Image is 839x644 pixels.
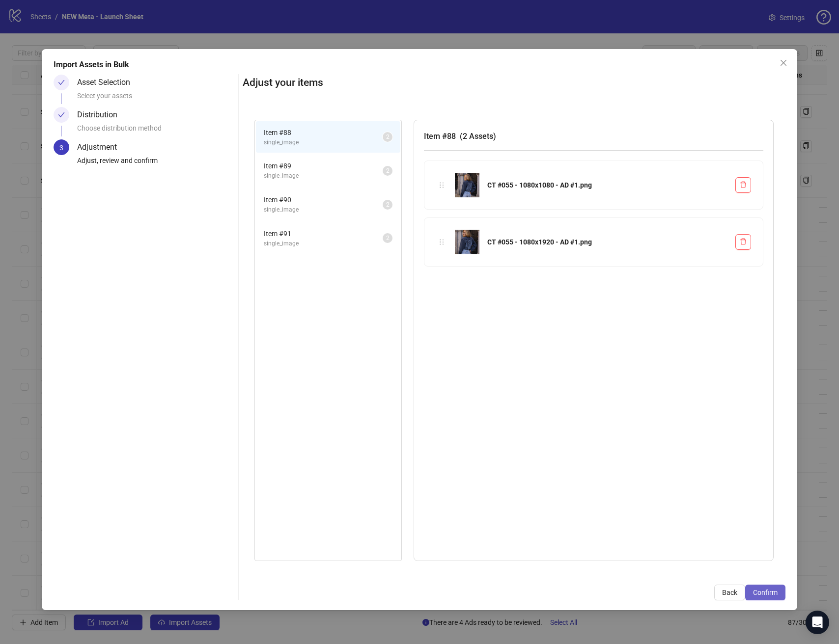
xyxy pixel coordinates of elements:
[264,127,383,138] span: Item # 88
[77,75,138,90] div: Asset Selection
[264,161,383,171] span: Item # 89
[436,180,447,190] div: holder
[714,585,745,600] button: Back
[383,200,392,210] sup: 2
[77,155,234,172] div: Adjust, review and confirm
[264,171,383,181] span: single_image
[58,79,65,86] span: check
[77,90,234,107] div: Select your assets
[745,585,785,600] button: Confirm
[243,75,785,91] h2: Adjust your items
[264,228,383,239] span: Item # 91
[386,235,390,241] span: 2
[77,123,234,139] div: Choose distribution method
[77,139,125,155] div: Adjustment
[386,167,390,174] span: 2
[77,107,125,123] div: Distribution
[735,234,751,250] button: Delete
[753,589,778,596] span: Confirm
[264,239,383,248] span: single_image
[383,132,392,142] sup: 2
[780,59,787,67] span: close
[487,180,727,190] div: CT #055 - 1080x1080 - AD #1.png
[58,111,65,118] span: check
[455,230,479,254] img: CT #055 - 1080x1920 - AD #1.png
[264,138,383,147] span: single_image
[386,201,390,208] span: 2
[436,237,447,247] div: holder
[722,589,737,596] span: Back
[438,182,445,188] span: holder
[487,237,727,247] div: CT #055 - 1080x1920 - AD #1.png
[264,205,383,215] span: single_image
[383,233,392,243] sup: 2
[740,181,747,188] span: delete
[776,55,791,71] button: Close
[264,194,383,205] span: Item # 90
[735,177,751,193] button: Delete
[54,59,785,71] div: Import Assets in Bulk
[806,611,829,634] div: Open Intercom Messenger
[460,132,496,141] span: ( 2 Assets )
[424,130,763,142] h3: Item # 88
[386,134,390,140] span: 2
[438,239,445,245] span: holder
[59,144,63,152] span: 3
[383,166,392,176] sup: 2
[455,173,479,197] img: CT #055 - 1080x1080 - AD #1.png
[740,238,747,245] span: delete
